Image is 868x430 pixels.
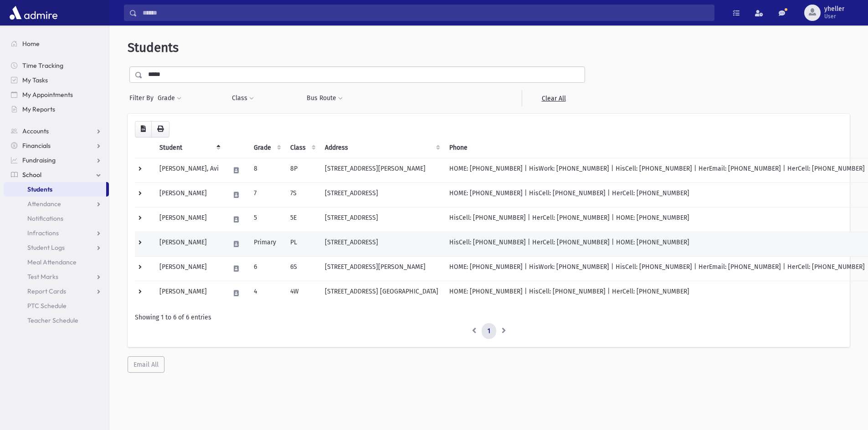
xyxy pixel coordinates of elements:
[4,313,109,328] a: Teacher Schedule
[248,137,285,158] th: Grade: activate to sort column ascending
[4,102,109,116] a: My Reports
[27,214,63,223] span: Notifications
[285,256,319,281] td: 6S
[135,121,152,137] button: CSV
[137,5,714,21] input: Search
[129,93,157,103] span: Filter By
[157,90,182,106] button: Grade
[824,5,844,13] span: yheller
[285,207,319,232] td: 5E
[319,207,444,232] td: [STREET_ADDRESS]
[154,137,224,158] th: Student: activate to sort column descending
[4,211,109,226] a: Notifications
[231,90,254,106] button: Class
[4,255,109,269] a: Meal Attendance
[27,258,77,266] span: Meal Attendance
[22,142,51,150] span: Financials
[27,302,67,310] span: PTC Schedule
[4,167,109,182] a: School
[482,323,496,339] a: 1
[285,182,319,207] td: 7S
[248,182,285,207] td: 7
[4,284,109,298] a: Report Cards
[319,182,444,207] td: [STREET_ADDRESS]
[22,40,40,48] span: Home
[154,158,224,182] td: [PERSON_NAME], Avi
[824,13,844,20] span: User
[151,121,169,137] button: Print
[135,313,842,322] div: Showing 1 to 6 of 6 entries
[306,90,343,106] button: Bus Route
[4,226,109,240] a: Infractions
[248,281,285,305] td: 4
[27,316,78,324] span: Teacher Schedule
[248,207,285,232] td: 5
[319,158,444,182] td: [STREET_ADDRESS][PERSON_NAME]
[4,36,109,51] a: Home
[285,158,319,182] td: 8P
[22,91,73,99] span: My Appointments
[4,124,109,138] a: Accounts
[248,158,285,182] td: 8
[319,137,444,158] th: Address: activate to sort column ascending
[4,153,109,167] a: Fundraising
[4,58,109,73] a: Time Tracking
[4,240,109,255] a: Student Logs
[22,156,56,164] span: Fundraising
[248,256,285,281] td: 6
[27,287,66,295] span: Report Cards
[319,281,444,305] td: [STREET_ADDRESS] [GEOGRAPHIC_DATA]
[27,229,59,237] span: Infractions
[285,232,319,256] td: PL
[248,232,285,256] td: Primary
[27,200,61,208] span: Attendance
[4,182,106,197] a: Students
[4,73,109,87] a: My Tasks
[319,232,444,256] td: [STREET_ADDRESS]
[27,243,65,252] span: Student Logs
[285,137,319,158] th: Class: activate to sort column ascending
[22,171,41,179] span: School
[154,232,224,256] td: [PERSON_NAME]
[522,90,585,106] a: Clear All
[128,40,179,55] span: Students
[27,273,58,281] span: Test Marks
[285,281,319,305] td: 4W
[154,207,224,232] td: [PERSON_NAME]
[154,256,224,281] td: [PERSON_NAME]
[22,61,63,70] span: Time Tracking
[4,138,109,153] a: Financials
[22,127,49,135] span: Accounts
[4,298,109,313] a: PTC Schedule
[4,197,109,211] a: Attendance
[319,256,444,281] td: [STREET_ADDRESS][PERSON_NAME]
[22,105,55,113] span: My Reports
[27,185,52,193] span: Students
[22,76,48,84] span: My Tasks
[4,269,109,284] a: Test Marks
[7,4,60,22] img: AdmirePro
[154,281,224,305] td: [PERSON_NAME]
[4,87,109,102] a: My Appointments
[128,356,164,373] button: Email All
[154,182,224,207] td: [PERSON_NAME]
